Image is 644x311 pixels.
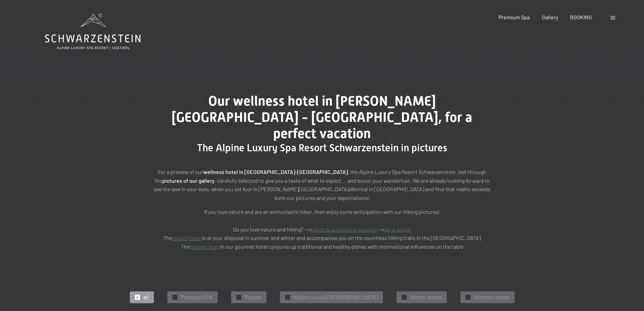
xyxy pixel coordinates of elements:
a: BOOKING [570,14,592,20]
span: Rooms [245,293,261,301]
span: ✓ [467,295,469,300]
strong: pictures of our gallery [162,177,215,184]
span: Summer active [474,293,509,301]
span: Winter active [410,293,442,301]
a: ski & winter [384,226,411,232]
p: If you love nature and are an enthusiastic hiker, then enjoy some anticipation with our hiking pi... [153,207,491,251]
span: ✓ [403,295,405,300]
strong: wellness hotel in [GEOGRAPHIC_DATA]-[GEOGRAPHIC_DATA] [203,169,348,175]
span: all [143,293,149,301]
a: hiking & activities in summer [311,226,378,232]
span: ✓ [173,295,176,300]
a: Gallery [542,14,558,20]
span: ✓ [237,295,240,300]
span: ✓ [136,295,139,300]
a: Premium Spa [499,14,530,20]
span: Alpine Luxury [GEOGRAPHIC_DATA] [293,293,378,301]
a: kitchen team [190,243,220,250]
span: ✓ [286,295,289,300]
p: For a preview of our , the Alpine Luxury Spa Resort Schwarzenstein, leaf through the , carefully ... [153,168,491,202]
span: Premium SPA [181,293,213,301]
a: activity team [172,235,202,241]
span: The Alpine Luxury Spa Resort Schwarzenstein in pictures [197,142,447,154]
span: Our wellness hotel in [PERSON_NAME][GEOGRAPHIC_DATA] - [GEOGRAPHIC_DATA], for a perfect vacation [172,93,472,141]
